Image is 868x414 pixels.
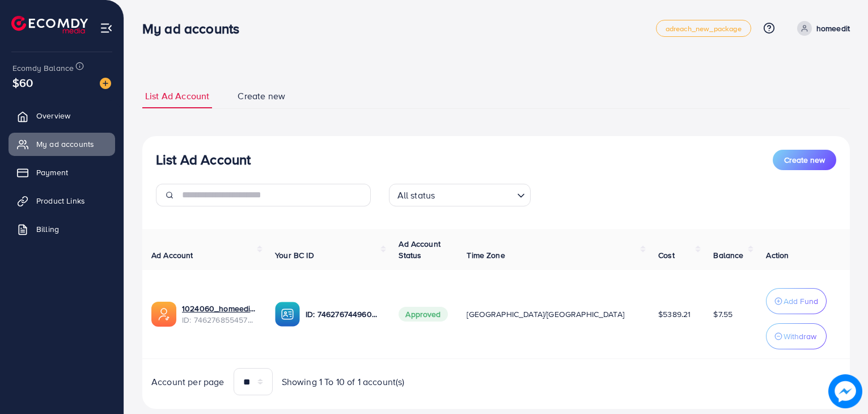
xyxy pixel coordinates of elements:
[656,20,751,37] a: adreach_new_package
[713,250,743,261] span: Balance
[395,187,438,204] span: All status
[100,78,111,89] img: image
[145,90,209,103] span: List Ad Account
[467,250,505,261] span: Time Zone
[766,250,789,261] span: Action
[36,195,85,206] span: Product Links
[773,150,836,170] button: Create new
[438,185,512,204] input: Search for option
[389,184,531,206] div: Search for option
[151,375,225,388] span: Account per page
[399,238,441,261] span: Ad Account Status
[36,167,68,178] span: Payment
[666,25,742,32] span: adreach_new_package
[182,303,257,314] a: 1024060_homeedit7_1737561213516
[306,307,380,321] p: ID: 7462767449604177937
[766,323,827,349] button: Withdraw
[182,314,257,326] span: ID: 7462768554572742672
[9,218,115,240] a: Billing
[12,62,74,74] span: Ecomdy Balance
[766,288,827,314] button: Add Fund
[142,20,248,37] h3: My ad accounts
[11,16,88,33] img: logo
[658,250,675,261] span: Cost
[816,22,850,35] p: homeedit
[275,250,314,261] span: Your BC ID
[151,250,193,261] span: Ad Account
[658,309,691,320] span: $5389.21
[156,151,251,168] h3: List Ad Account
[9,104,115,127] a: Overview
[793,21,850,36] a: homeedit
[275,302,300,327] img: ic-ba-acc.ded83a64.svg
[12,74,33,91] span: $60
[282,375,405,388] span: Showing 1 To 10 of 1 account(s)
[784,294,818,308] p: Add Fund
[9,161,115,184] a: Payment
[713,309,732,320] span: $7.55
[832,378,859,405] img: image
[182,303,257,326] div: <span class='underline'>1024060_homeedit7_1737561213516</span></br>7462768554572742672
[100,22,113,35] img: menu
[9,133,115,155] a: My ad accounts
[399,307,447,322] span: Approved
[238,90,285,103] span: Create new
[784,154,825,166] span: Create new
[36,110,70,121] span: Overview
[36,223,59,235] span: Billing
[36,138,94,150] span: My ad accounts
[784,329,816,343] p: Withdraw
[9,189,115,212] a: Product Links
[151,302,176,327] img: ic-ads-acc.e4c84228.svg
[467,309,624,320] span: [GEOGRAPHIC_DATA]/[GEOGRAPHIC_DATA]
